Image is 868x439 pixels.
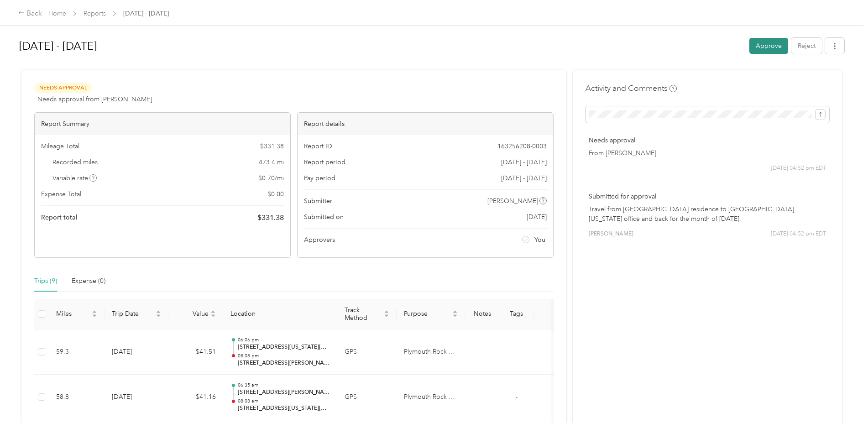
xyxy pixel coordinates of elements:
span: Submitter [304,196,332,206]
td: 58.8 [49,375,105,420]
span: - [516,393,518,401]
span: caret-up [384,309,389,314]
td: $41.16 [168,375,223,420]
td: Plymouth Rock Assurance [397,375,465,420]
span: caret-down [452,313,458,319]
p: [STREET_ADDRESS][PERSON_NAME] [238,388,330,397]
p: 06:35 am [238,382,330,388]
span: Mileage Total [41,141,79,151]
span: [DATE] 04:52 pm EDT [771,164,826,172]
span: Value [176,310,209,318]
span: Pay period [304,173,335,183]
span: Purpose [404,310,450,318]
p: Needs approval [589,136,826,145]
span: $ 331.38 [260,141,284,151]
p: [STREET_ADDRESS][US_STATE][US_STATE] [238,404,330,413]
span: caret-up [156,309,161,314]
th: Miles [49,299,105,329]
div: Report details [298,113,553,135]
th: Purpose [397,299,465,329]
span: caret-down [156,313,161,319]
span: Needs Approval [34,83,92,93]
span: Report period [304,157,345,167]
a: Home [48,10,66,17]
span: caret-up [452,309,458,314]
th: Value [168,299,223,329]
span: Approvers [304,235,335,245]
span: Track Method [345,306,382,322]
td: GPS [337,329,397,375]
p: Travel from [GEOGRAPHIC_DATA] residence to [GEOGRAPHIC_DATA][US_STATE] office and back for the mo... [589,204,826,224]
span: caret-down [92,313,97,319]
span: Needs approval from [PERSON_NAME] [37,94,152,104]
span: Expense Total [41,189,81,199]
span: Trip Date [112,310,154,318]
div: Trips (9) [34,276,57,286]
p: Submitted for approval [589,192,826,201]
button: Reject [791,38,822,54]
span: Report ID [304,141,332,151]
h4: Activity and Comments [586,83,677,94]
button: Approve [749,38,788,54]
th: Track Method [337,299,397,329]
span: You [534,235,545,245]
span: Go to pay period [501,173,547,183]
span: caret-up [92,309,97,314]
div: Report Summary [35,113,290,135]
h1: Aug 1 - 31, 2025 [19,35,743,57]
div: Expense (0) [72,276,105,286]
iframe: Everlance-gr Chat Button Frame [817,388,868,439]
span: Miles [56,310,90,318]
span: [DATE] [527,212,547,222]
a: Reports [84,10,106,17]
span: 163256208-0003 [497,141,547,151]
span: Recorded miles [52,157,98,167]
th: Trip Date [105,299,168,329]
td: [DATE] [105,375,168,420]
p: 08:08 pm [238,353,330,359]
span: $ 331.38 [257,212,284,223]
span: [DATE] - [DATE] [123,9,169,18]
th: Notes [465,299,499,329]
p: 06:06 pm [238,337,330,343]
span: [PERSON_NAME] [487,196,538,206]
span: caret-up [210,309,216,314]
td: [DATE] [105,329,168,375]
p: 08:08 am [238,398,330,404]
span: $ 0.00 [267,189,284,199]
td: $41.51 [168,329,223,375]
td: GPS [337,375,397,420]
span: 473.4 mi [259,157,284,167]
span: Submitted on [304,212,344,222]
span: [DATE] - [DATE] [501,157,547,167]
span: [PERSON_NAME] [589,230,633,238]
p: From [PERSON_NAME] [589,148,826,158]
span: [DATE] 04:52 pm EDT [771,230,826,238]
span: $ 0.70 / mi [258,173,284,183]
td: 59.3 [49,329,105,375]
td: Plymouth Rock Assurance [397,329,465,375]
span: caret-down [210,313,216,319]
span: Report total [41,213,78,222]
p: [STREET_ADDRESS][US_STATE][US_STATE] [238,343,330,351]
span: caret-down [384,313,389,319]
div: Back [18,8,42,19]
span: - [516,348,518,355]
th: Location [223,299,337,329]
p: [STREET_ADDRESS][PERSON_NAME] [238,359,330,367]
span: Variable rate [52,173,97,183]
th: Tags [499,299,533,329]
